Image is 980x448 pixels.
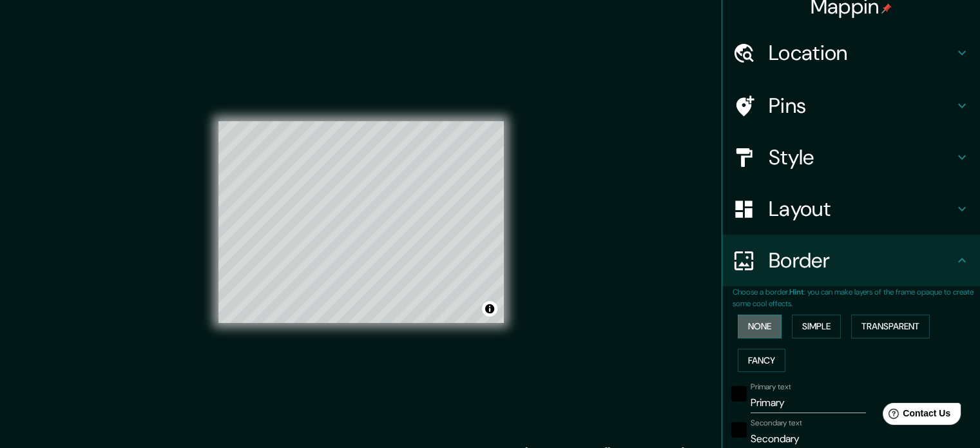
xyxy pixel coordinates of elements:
[731,386,747,402] button: black
[789,287,804,297] b: Hint
[722,27,980,79] div: Location
[482,301,497,317] button: Toggle attribution
[769,144,954,170] h4: Style
[769,40,954,66] h4: Location
[738,315,782,338] button: None
[769,196,954,222] h4: Layout
[769,93,954,119] h4: Pins
[733,286,980,309] p: Choose a border. : you can make layers of the frame opaque to create some cool effects.
[731,422,747,438] button: black
[722,80,980,131] div: Pins
[851,315,930,338] button: Transparent
[722,183,980,235] div: Layout
[738,349,785,373] button: Fancy
[751,418,802,429] label: Secondary text
[865,398,966,434] iframe: Help widget launcher
[881,3,892,14] img: pin-icon.png
[751,382,791,393] label: Primary text
[792,315,841,338] button: Simple
[769,248,954,273] h4: Border
[722,235,980,286] div: Border
[722,131,980,183] div: Style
